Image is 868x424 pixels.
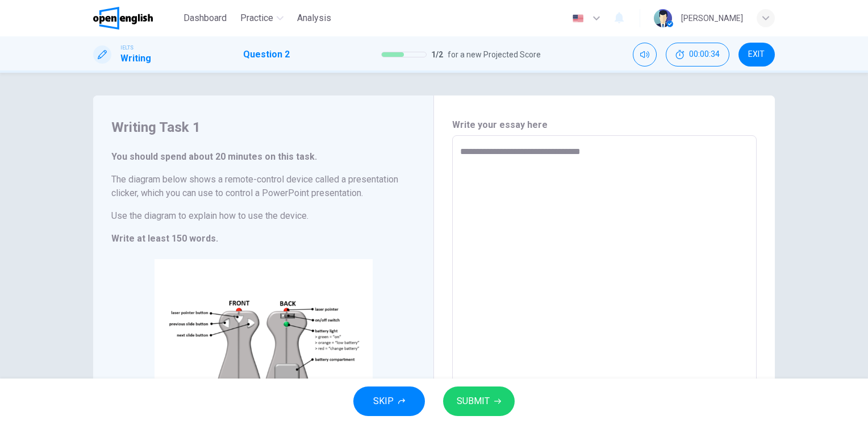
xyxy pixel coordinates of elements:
[297,11,331,25] span: Analysis
[293,8,336,28] button: Analysis
[654,9,672,27] img: Profile picture
[666,43,729,66] div: Hide
[681,11,743,25] div: [PERSON_NAME]
[452,118,757,132] h6: Write your essay here
[448,48,541,61] span: for a new Projected Score
[748,50,765,59] span: EXIT
[571,14,585,23] img: en
[179,8,231,28] button: Dashboard
[443,386,515,416] button: SUBMIT
[353,386,425,416] button: SKIP
[431,48,443,61] span: 1 / 2
[120,52,151,65] h1: Writing
[738,43,775,66] button: EXIT
[373,393,394,409] span: SKIP
[243,48,290,61] h1: Question 2
[633,43,657,66] div: Mute
[111,209,415,223] h6: Use the diagram to explain how to use the device.
[236,8,288,28] button: Practice
[183,11,227,25] span: Dashboard
[93,7,153,30] img: OpenEnglish logo
[111,233,218,244] strong: Write at least 150 words.
[111,173,415,200] h6: The diagram below shows a remote-control device called a presentation clicker, which you can use ...
[93,7,179,30] a: OpenEnglish logo
[120,44,133,52] span: IELTS
[689,50,720,59] span: 00:00:34
[111,150,415,164] h6: You should spend about 20 minutes on this task.
[666,43,729,66] button: 00:00:34
[457,393,490,409] span: SUBMIT
[111,118,415,136] h4: Writing Task 1
[240,11,273,25] span: Practice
